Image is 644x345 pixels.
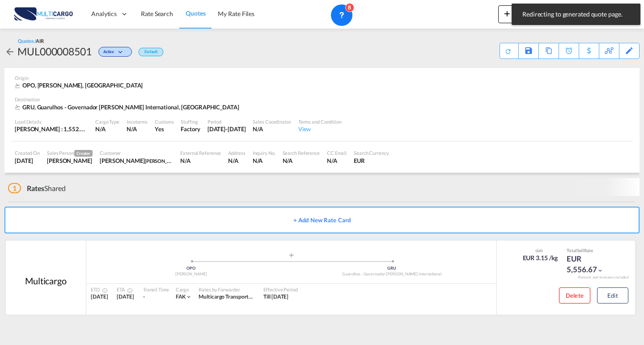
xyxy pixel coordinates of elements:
span: [PERSON_NAME][EMAIL_ADDRESS][PERSON_NAME][DOMAIN_NAME] [145,157,299,164]
div: Yes [155,125,174,133]
div: GRU, Guarulhos - Governador André Franco Montoro International, Europe [15,103,241,111]
md-icon: icon-chevron-down [597,267,603,274]
div: Address [228,150,245,156]
span: [DATE] [91,293,108,300]
span: OPO, [PERSON_NAME], [GEOGRAPHIC_DATA] [22,82,143,89]
md-icon: icon-plus 400-fg [502,8,513,19]
div: Created On [15,150,40,156]
div: Cargo [176,286,192,293]
div: Load Details [15,118,88,125]
span: Redirecting to generated quote page. [520,10,632,19]
div: Inquiry No. [253,150,275,156]
div: N/A [127,125,137,133]
div: Natália Sussenbach [100,157,173,165]
div: N/A [180,157,221,165]
span: My Rate Files [218,10,254,17]
div: External Reference [180,150,221,156]
div: Sales Person [47,150,93,157]
div: Customs [155,118,174,125]
md-icon: assets/icons/custom/roll-o-plane.svg [286,253,297,258]
span: [DATE] [117,293,134,300]
div: Search Currency [354,150,389,156]
button: Edit [597,287,628,303]
md-icon: Estimated Time Of Departure [100,288,105,293]
div: Change Status Here [92,44,134,58]
div: View [298,125,342,133]
span: AIR [36,38,44,44]
div: Quotes /AIR [18,37,44,44]
div: Multicargo [25,274,67,287]
span: Analytics [91,9,117,18]
div: slab [521,247,558,254]
md-icon: icon-chevron-down [186,294,192,300]
span: FAK [176,293,186,300]
span: Rates [27,184,45,192]
div: EUR 5,556.67 [567,254,611,275]
div: Default [139,48,163,56]
div: Transit Time [143,286,169,293]
div: N/A [253,125,291,133]
span: Active [103,49,116,58]
div: Shared [8,183,66,193]
div: EUR 3.15 /kg [523,254,558,262]
span: Creator [74,150,93,157]
span: Rate Search [141,10,173,17]
div: N/A [253,157,275,165]
md-icon: icon-arrow-left [4,46,15,57]
div: OPO, Francisco de Sá Carneiro, Europe [15,81,145,89]
button: Delete [559,287,590,303]
span: Sell [577,248,584,253]
div: Rates by Forwarder [199,286,254,293]
div: Terms and Condition [298,118,342,125]
div: Quote PDF is not available at this time [504,43,514,55]
div: 12 Oct 2025 [208,125,246,133]
button: + Add New Rate Card [4,207,640,233]
div: Period [208,118,246,125]
div: Factory Stuffing [181,125,200,133]
button: icon-plus 400-fgNewicon-chevron-down [498,5,539,23]
div: Till 12 Oct 2025 [263,293,288,301]
div: OPO [91,266,292,271]
div: icon-arrow-left [4,44,17,58]
div: ETD [91,286,108,293]
span: Till [DATE] [263,293,288,300]
div: Customer [100,150,173,156]
div: GRU [292,266,492,271]
div: 19 Sep 2025 [15,157,40,165]
div: Guarulhos - Governador [PERSON_NAME] International [292,271,492,277]
div: - [143,293,169,301]
div: Ricardo Macedo [47,157,93,165]
div: Save As Template [519,43,538,58]
div: [PERSON_NAME] : 1,552.00 KG | Volumetric Wt : 1,766.67 KG [15,125,88,133]
div: MUL000008501 [17,44,92,58]
div: N/A [228,157,245,165]
div: Effective Period [263,286,297,293]
span: 1 [8,183,21,193]
div: N/A [283,157,320,165]
div: CC Email [327,150,347,156]
span: Quotes [186,9,205,17]
div: N/A [95,125,119,133]
img: 82db67801a5411eeacfdbd8acfa81e61.png [13,4,74,24]
div: Cargo Type [95,118,119,125]
div: Total Rate [567,247,611,254]
md-icon: Estimated Time Of Arrival [125,288,130,293]
div: ETA [117,286,134,293]
div: Stuffing [181,118,200,125]
md-icon: icon-refresh [503,46,513,56]
div: Search Reference [283,150,320,156]
div: Remark and Inclusion included [572,275,635,280]
div: N/A [327,157,347,165]
span: Multicargo Transportes e Logistica [199,293,279,300]
div: Change Status Here [98,47,132,57]
div: [PERSON_NAME] [91,271,292,277]
div: Multicargo Transportes e Logistica [199,293,254,301]
md-icon: icon-chevron-down [116,50,127,55]
div: Sales Coordinator [253,118,291,125]
div: Destination [15,96,629,103]
div: Origin [15,75,629,81]
div: Incoterms [127,118,148,125]
span: New [502,10,535,17]
div: EUR [354,157,389,165]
